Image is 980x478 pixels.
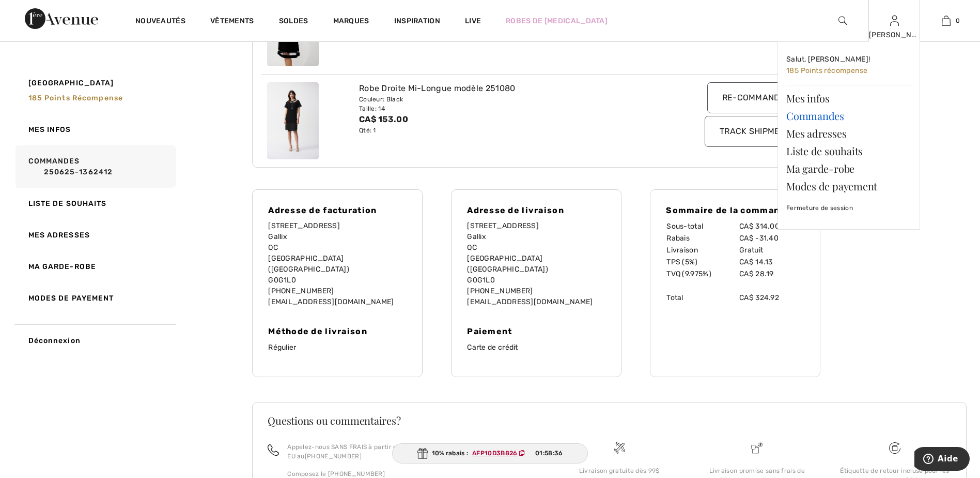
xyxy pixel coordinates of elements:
a: Mes adresses [13,219,176,251]
div: Livraison gratuite dès 99$ [558,466,680,475]
td: Gratuit [739,244,804,256]
a: 250625-1362412 [28,167,173,177]
td: TVQ (9.975%) [666,268,739,280]
td: CA$ -31.40 [739,232,804,244]
input: Re-commander [707,82,806,113]
span: Salut, [PERSON_NAME]! [786,55,870,64]
span: 185 Points récompense [786,66,867,75]
a: Ma garde-robe [13,251,176,282]
img: call [268,444,279,456]
a: Soldes [279,17,308,27]
a: Mes infos [13,114,176,145]
p: Carte de crédit [467,342,605,353]
h4: Adresse de livraison [467,205,605,215]
a: Salut, [PERSON_NAME]! 185 Points récompense [786,50,911,81]
a: Fermeture de session [786,195,911,221]
td: CA$ 14.13 [739,256,804,268]
td: Rabais [666,232,739,244]
a: Modes de payement [13,282,176,314]
td: CA$ 314.00 [739,220,804,232]
input: Track Shipment [705,116,805,147]
p: [STREET_ADDRESS] Gallix QC [GEOGRAPHIC_DATA] ([GEOGRAPHIC_DATA]) G0G1L0 [PHONE_NUMBER] [EMAIL_ADD... [467,220,605,307]
img: Gift.svg [417,448,428,459]
img: Mon panier [942,14,951,27]
a: Commandes [13,145,176,188]
span: Inspiration [394,17,440,27]
img: Mes infos [890,14,899,27]
a: Marques [333,17,369,27]
h4: Sommaire de la commande [666,205,804,215]
p: Régulier [268,342,407,353]
a: [PHONE_NUMBER] [305,453,362,460]
a: Liste de souhaits [786,142,911,160]
ins: AFP10D3B826 [472,450,517,457]
a: Mes adresses [786,125,911,142]
a: Liste de souhaits [13,188,176,219]
span: 185 Points récompense [28,94,123,102]
img: Livraison promise sans frais de dédouanement surprise&nbsp;! [751,442,763,454]
td: TPS (5%) [666,256,739,268]
h4: Adresse de facturation [268,205,407,215]
div: Qté: 1 [359,126,668,135]
iframe: Ouvre un widget dans lequel vous pouvez trouver plus d’informations [914,447,970,473]
a: Commandes [786,107,911,125]
div: 10% rabais : [392,443,588,464]
td: CA$ 324.92 [739,292,804,304]
span: [GEOGRAPHIC_DATA] [28,78,114,88]
td: CA$ 28.19 [739,268,804,280]
div: Robe Droite Mi-Longue modèle 251080 [359,82,668,95]
p: Appelez-nous SANS FRAIS à partir du [GEOGRAPHIC_DATA] ou des EU au [287,442,538,461]
a: Live [465,16,481,26]
div: [PERSON_NAME] [869,29,920,40]
img: 1ère Avenue [25,8,98,29]
img: Livraison gratuite dès 99$ [889,442,900,454]
div: Couleur: Black [359,95,668,104]
a: Modes de payement [786,177,911,195]
td: Sous-total [666,220,739,232]
p: [STREET_ADDRESS] Gallix QC [GEOGRAPHIC_DATA] ([GEOGRAPHIC_DATA]) G0G1L0 [PHONE_NUMBER] [EMAIL_ADD... [268,220,407,307]
a: Ma garde-robe [786,160,911,177]
span: 01:58:36 [535,449,563,458]
td: Total [666,292,739,304]
a: Mes infos [786,89,911,107]
a: Robes de [MEDICAL_DATA] [506,16,608,26]
a: Déconnexion [13,324,176,356]
span: 0 [956,16,960,25]
div: Taille: 14 [359,104,668,113]
img: recherche [838,14,847,27]
a: Se connecter [890,16,899,25]
td: Livraison [666,244,739,256]
img: Livraison gratuite dès 99$ [614,442,625,454]
a: 0 [921,14,971,27]
h4: Méthode de livraison [268,326,407,336]
a: Vêtements [210,17,254,27]
div: CA$ 153.00 [359,113,668,126]
h3: Questions ou commentaires? [268,415,951,426]
img: joseph-ribkoff-dresses-jumpsuits-black_251080_1_5c96_search.jpg [267,82,319,160]
a: Nouveautés [135,17,185,27]
h4: Paiement [467,326,605,336]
